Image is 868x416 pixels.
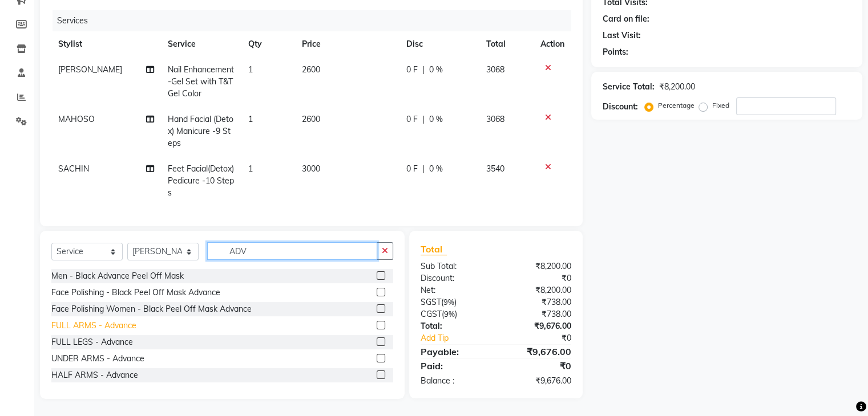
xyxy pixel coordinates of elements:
[51,287,220,299] div: Face Polishing - Black Peel Off Mask Advance
[496,320,580,332] div: ₹9,676.00
[412,296,496,308] div: ( )
[486,114,504,124] span: 3068
[406,64,418,76] span: 0 F
[161,31,241,57] th: Service
[51,31,161,57] th: Stylist
[486,64,504,75] span: 3068
[534,31,571,57] th: Action
[51,353,144,365] div: UNDER ARMS - Advance
[603,30,641,42] div: Last Visit:
[51,336,133,348] div: FULL LEGS - Advance
[302,164,320,174] span: 3000
[496,260,580,272] div: ₹8,200.00
[421,297,441,307] span: SGST
[51,270,184,282] div: Men - Black Advance Peel Off Mask
[429,64,443,76] span: 0 %
[603,13,649,25] div: Card on file:
[496,375,580,387] div: ₹9,676.00
[58,164,89,174] span: SACHIN
[421,243,447,255] span: Total
[603,46,628,58] div: Points:
[58,114,95,124] span: MAHOSO
[248,64,253,75] span: 1
[422,113,425,125] span: |
[58,64,122,75] span: [PERSON_NAME]
[496,284,580,296] div: ₹8,200.00
[712,100,729,111] label: Fixed
[422,64,425,76] span: |
[412,320,496,332] div: Total:
[496,296,580,308] div: ₹738.00
[429,113,443,125] span: 0 %
[496,345,580,358] div: ₹9,676.00
[412,375,496,387] div: Balance :
[168,114,233,148] span: Hand Facial (Detox) Manicure -9 Steps
[412,260,496,272] div: Sub Total:
[658,100,695,111] label: Percentage
[444,309,455,319] span: 9%
[412,332,510,344] a: Add Tip
[302,114,320,124] span: 2600
[496,359,580,373] div: ₹0
[443,297,454,307] span: 9%
[412,308,496,320] div: ( )
[51,369,138,381] div: HALF ARMS - Advance
[53,10,580,31] div: Services
[421,309,442,319] span: CGST
[496,308,580,320] div: ₹738.00
[406,113,418,125] span: 0 F
[51,320,136,332] div: FULL ARMS - Advance
[479,31,534,57] th: Total
[248,164,253,174] span: 1
[510,332,579,344] div: ₹0
[486,164,504,174] span: 3540
[406,163,418,175] span: 0 F
[422,163,425,175] span: |
[241,31,295,57] th: Qty
[412,359,496,373] div: Paid:
[412,345,496,358] div: Payable:
[399,31,479,57] th: Disc
[412,272,496,284] div: Discount:
[51,303,252,315] div: Face Polishing Women - Black Peel Off Mask Advance
[302,64,320,75] span: 2600
[248,114,253,124] span: 1
[603,101,638,113] div: Discount:
[168,164,234,198] span: Feet Facial(Detox) Pedicure -10 Steps
[295,31,399,57] th: Price
[412,284,496,296] div: Net:
[496,272,580,284] div: ₹0
[207,242,377,260] input: Search or Scan
[659,81,695,93] div: ₹8,200.00
[429,163,443,175] span: 0 %
[603,81,655,93] div: Service Total:
[168,64,234,99] span: Nail Enhancement-Gel Set with T&T Gel Color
